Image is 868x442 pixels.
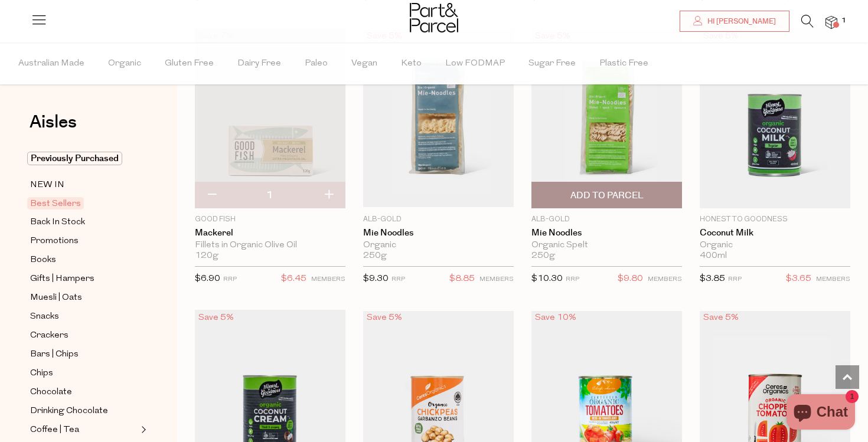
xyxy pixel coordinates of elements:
span: Hi [PERSON_NAME] [704,17,776,27]
div: Fillets in Organic Olive Oil [195,240,345,251]
span: Sugar Free [528,43,576,84]
span: Crackers [30,329,68,343]
small: MEMBERS [311,276,345,283]
span: Vegan [351,43,377,84]
span: $9.30 [363,274,389,283]
span: Drinking Chocolate [30,404,108,418]
a: Gifts | Hampers [30,271,138,286]
span: Gifts | Hampers [30,272,94,286]
span: Low FODMAP [445,43,505,84]
img: Part&Parcel [410,3,458,32]
div: Save 10% [531,310,580,326]
p: Alb-Gold [531,214,682,225]
span: Best Sellers [27,197,84,209]
span: NEW IN [30,178,64,192]
button: Add To Parcel [531,182,682,208]
a: Back In Stock [30,215,138,230]
small: RRP [391,276,405,283]
span: Coffee | Tea [30,423,79,437]
a: Mie Noodles [363,228,514,238]
span: Aisles [30,109,77,135]
a: Hi [PERSON_NAME] [680,11,789,32]
div: Organic [700,240,850,251]
div: Save 5% [363,310,406,326]
a: Snacks [30,309,138,324]
inbox-online-store-chat: Shopify online store chat [783,394,859,433]
span: $3.65 [786,271,811,287]
a: Drinking Chocolate [30,404,138,418]
div: Organic [363,240,514,251]
span: Add To Parcel [570,189,644,202]
a: Aisles [30,113,77,143]
a: Best Sellers [30,197,138,211]
a: Chocolate [30,385,138,400]
span: 250g [363,251,387,261]
a: NEW IN [30,178,138,192]
img: Mackerel [195,30,345,207]
p: Good Fish [195,214,345,225]
a: Previously Purchased [30,152,138,166]
span: Dairy Free [237,43,281,84]
span: $10.30 [531,274,563,283]
span: Paleo [305,43,328,84]
small: RRP [728,276,742,283]
small: RRP [566,276,579,283]
div: Organic Spelt [531,240,682,251]
a: Coconut Milk [700,228,850,238]
div: Save 5% [700,310,742,326]
span: $9.80 [618,271,643,287]
span: 120g [195,251,218,261]
span: Australian Made [18,43,84,84]
span: Organic [108,43,141,84]
span: Bars | Chips [30,348,79,362]
a: Crackers [30,328,138,343]
span: Snacks [30,310,59,324]
a: Mie Noodles [531,228,682,238]
span: 400ml [700,251,727,261]
span: Back In Stock [30,215,85,230]
span: Plastic Free [599,43,648,84]
small: MEMBERS [479,276,514,283]
span: $6.45 [281,271,306,287]
a: Promotions [30,234,138,248]
a: Coffee | Tea [30,423,138,437]
a: 1 [825,16,837,28]
span: $6.90 [195,274,220,283]
span: Muesli | Oats [30,291,82,305]
a: Muesli | Oats [30,290,138,305]
a: Chips [30,366,138,381]
span: Books [30,253,56,267]
p: Alb-Gold [363,214,514,225]
a: Books [30,253,138,267]
button: Expand/Collapse Coffee | Tea [138,423,146,437]
span: Chocolate [30,385,72,400]
span: 250g [531,251,555,261]
a: Mackerel [195,228,345,238]
div: Save 5% [195,310,237,326]
span: $3.85 [700,274,725,283]
span: $8.85 [449,271,475,287]
span: 1 [838,15,849,26]
span: Previously Purchased [27,152,122,165]
small: MEMBERS [816,276,850,283]
span: Keto [401,43,422,84]
a: Bars | Chips [30,347,138,362]
span: Promotions [30,234,79,248]
small: MEMBERS [648,276,682,283]
span: Gluten Free [165,43,214,84]
span: Chips [30,366,53,381]
img: Mie Noodles [363,30,514,207]
small: RRP [223,276,237,283]
p: Honest to Goodness [700,214,850,225]
img: Coconut Milk [700,29,850,209]
img: Mie Noodles [531,30,682,207]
